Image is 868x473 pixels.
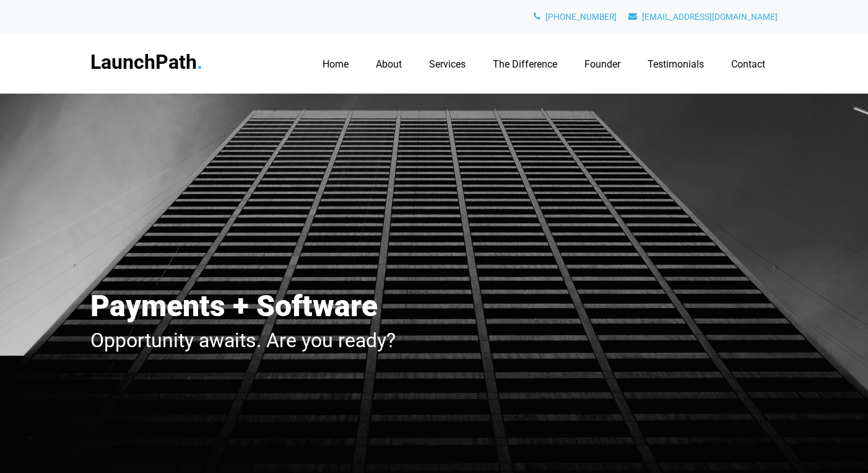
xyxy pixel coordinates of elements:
a: Home [310,53,361,76]
a: About [363,53,414,76]
a: Founder [572,53,633,76]
h2: Opportunity awaits. Are you ready? [90,329,425,352]
a: [EMAIL_ADDRESS][DOMAIN_NAME] [628,12,778,22]
a: The Difference [480,53,570,76]
span: . [197,50,202,74]
a: LaunchPath. [90,50,202,74]
a: Services [417,53,478,76]
span: [PHONE_NUMBER] [545,10,617,24]
h1: Payments + Software [90,288,425,324]
a: Contact [719,53,778,76]
span: [EMAIL_ADDRESS][DOMAIN_NAME] [642,10,778,24]
a: [PHONE_NUMBER] [534,12,617,22]
a: Testimonials [635,53,716,76]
